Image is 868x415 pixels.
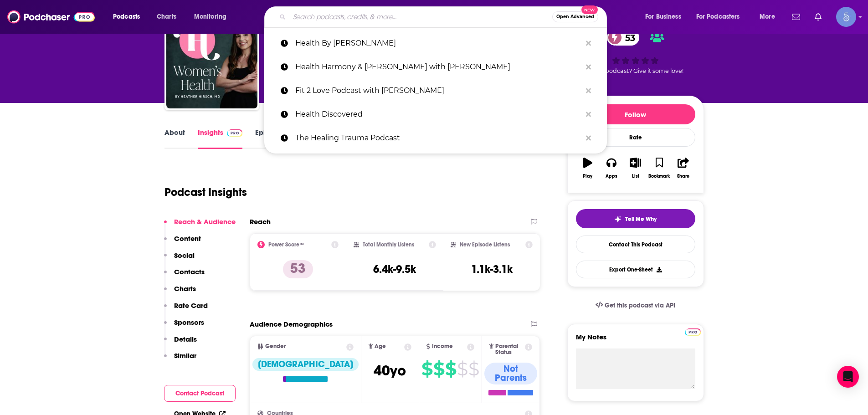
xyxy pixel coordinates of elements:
span: Monitoring [194,10,226,23]
button: Content [164,234,201,251]
img: tell me why sparkle [614,215,621,223]
span: Tell Me Why [625,215,657,223]
div: Open Intercom Messenger [837,366,859,388]
p: Contacts [174,267,205,276]
button: Contact Podcast [164,385,236,402]
a: InsightsPodchaser Pro [198,128,243,149]
a: Pro website [685,327,701,336]
h2: New Episode Listens [460,241,510,248]
div: List [632,174,639,179]
div: Share [677,174,689,179]
p: Health By Heather Hirsch [295,31,581,55]
p: Reach & Audience [174,217,236,226]
button: Similar [164,351,196,368]
a: Health By [PERSON_NAME] [264,31,607,55]
span: 40 yo [374,362,406,379]
span: For Business [645,10,681,23]
span: Parental Status [495,343,524,355]
button: Bookmark [647,152,671,184]
div: Rate [576,128,695,147]
button: Social [164,251,195,268]
span: $ [457,362,467,376]
p: Social [174,251,195,260]
a: Health Discovered [264,102,607,126]
button: Share [671,152,695,184]
h2: Total Monthly Listens [363,241,414,248]
p: Rate Card [174,301,208,310]
div: Search podcasts, credits, & more... [273,6,616,27]
a: Episodes252 [255,128,300,149]
div: Bookmark [648,174,670,179]
p: 53 [283,260,313,278]
a: Show notifications dropdown [788,9,804,25]
label: My Notes [576,333,695,348]
div: Play [583,174,592,179]
span: More [760,10,775,23]
span: New [581,5,598,14]
p: Health Harmony & Heather with Heather Thomson [295,55,581,79]
button: Details [164,335,197,352]
span: Age [375,343,386,349]
p: Charts [174,284,196,293]
p: Fit 2 Love Podcast with JJ Flizanes [295,79,581,102]
span: Logged in as Spiral5-G1 [836,7,856,27]
img: Podchaser Pro [685,328,701,336]
h2: Reach [250,217,271,226]
button: open menu [753,10,786,24]
h2: Power Score™ [268,241,304,248]
button: Follow [576,104,695,124]
h1: Podcast Insights [164,185,247,199]
a: About [164,128,185,149]
a: Contact This Podcast [576,236,695,253]
img: Podchaser - Follow, Share and Rate Podcasts [7,8,95,26]
span: Income [432,343,453,349]
h3: 1.1k-3.1k [471,262,513,276]
div: Not Parents [484,363,538,384]
button: Play [576,152,600,184]
img: Health By Heather Hirsch [166,17,257,108]
a: Charts [151,10,182,24]
button: Export One-Sheet [576,261,695,278]
button: List [623,152,647,184]
span: $ [421,362,432,376]
button: Charts [164,284,196,301]
button: open menu [639,10,693,24]
p: The Healing Trauma Podcast [295,126,581,150]
a: Health Harmony & [PERSON_NAME] with [PERSON_NAME] [264,55,607,79]
span: $ [468,362,479,376]
span: $ [445,362,456,376]
div: [DEMOGRAPHIC_DATA] [252,358,359,371]
h3: 6.4k-9.5k [373,262,416,276]
button: Reach & Audience [164,217,236,234]
img: Podchaser Pro [227,129,243,137]
span: Good podcast? Give it some love! [588,67,683,74]
img: User Profile [836,7,856,27]
button: tell me why sparkleTell Me Why [576,209,695,228]
div: 53Good podcast? Give it some love! [567,24,704,80]
a: 53 [607,30,640,46]
a: The Healing Trauma Podcast [264,126,607,150]
button: open menu [188,10,238,24]
div: Apps [606,174,617,179]
a: Get this podcast via API [588,294,683,317]
span: Charts [157,10,176,23]
span: Gender [265,343,286,349]
button: Contacts [164,267,205,284]
p: Content [174,234,201,243]
p: Details [174,335,197,343]
span: Podcasts [113,10,140,23]
span: $ [433,362,444,376]
button: Sponsors [164,318,204,335]
button: Rate Card [164,301,208,318]
button: Open AdvancedNew [552,11,598,22]
span: 53 [616,30,640,46]
p: Sponsors [174,318,204,327]
button: Show profile menu [836,7,856,27]
button: open menu [107,10,152,24]
a: Show notifications dropdown [811,9,825,25]
button: open menu [690,10,753,24]
h2: Audience Demographics [250,320,333,328]
p: Similar [174,351,196,360]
